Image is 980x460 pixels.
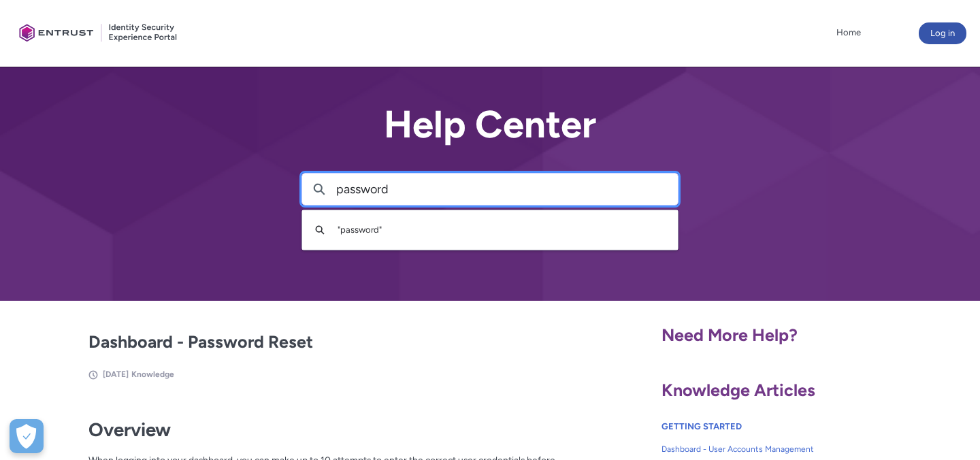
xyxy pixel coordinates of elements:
a: GETTING STARTED [661,421,742,431]
div: " password " [331,223,657,237]
div: Cookie Preferences [10,419,44,453]
button: Search [302,174,336,205]
span: Need More Help? [661,325,798,345]
button: Log in [919,22,966,44]
button: Open Preferences [10,419,44,453]
span: Dashboard - User Accounts Management [661,443,887,455]
li: Knowledge [131,368,174,380]
span: Knowledge Articles [661,380,815,400]
span: [DATE] [103,369,129,379]
a: Home [833,22,864,43]
h2: Dashboard - Password Reset [88,329,566,355]
input: Search for articles, cases, videos... [336,174,678,205]
button: Search [309,217,331,243]
h2: Help Center [301,103,679,146]
strong: Overview [88,418,171,441]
